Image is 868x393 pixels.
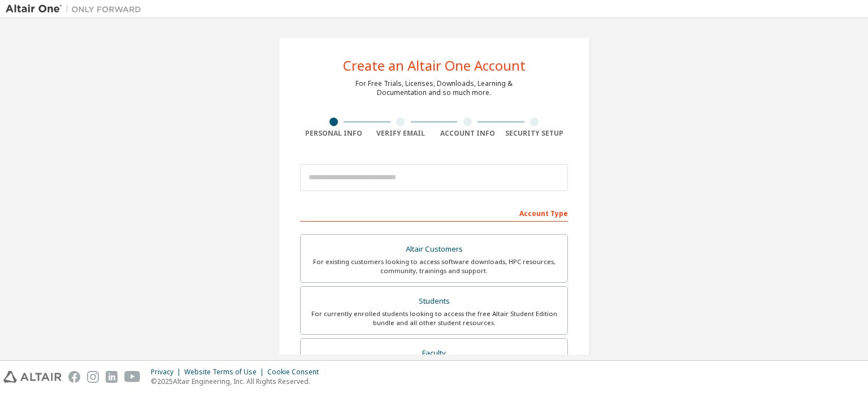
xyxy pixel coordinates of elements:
div: Privacy [151,368,184,377]
div: Verify Email [367,129,435,138]
div: Personal Info [300,129,367,138]
div: Students [307,293,561,309]
div: Altair Customers [307,241,561,257]
img: Altair One [6,3,147,15]
div: Security Setup [501,129,568,138]
div: Faculty [307,346,561,361]
div: For currently enrolled students looking to access the free Altair Student Edition bundle and all ... [307,309,561,327]
div: For Free Trials, Licenses, Downloads, Learning & Documentation and so much more. [355,79,513,97]
img: instagram.svg [87,371,99,383]
div: Cookie Consent [267,368,325,377]
div: Website Terms of Use [184,368,267,377]
div: Account Info [434,129,501,138]
img: linkedin.svg [106,371,118,383]
img: facebook.svg [68,371,80,383]
p: © 2025 Altair Engineering, Inc. All Rights Reserved. [151,377,325,386]
div: For existing customers looking to access software downloads, HPC resources, community, trainings ... [307,257,561,275]
img: altair_logo.svg [3,371,62,383]
div: Account Type [300,204,568,222]
img: youtube.svg [124,371,141,383]
div: Create an Altair One Account [343,59,526,72]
